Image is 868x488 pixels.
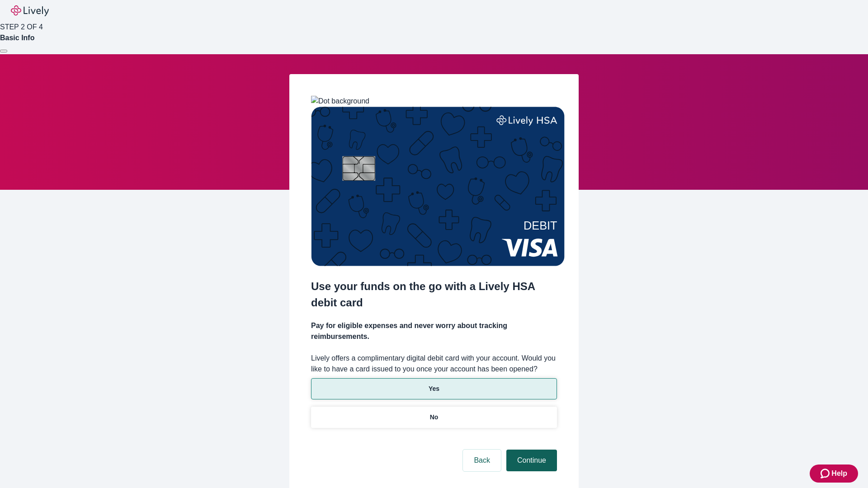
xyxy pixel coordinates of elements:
[311,96,369,107] img: Dot background
[831,468,847,479] span: Help
[311,278,557,311] h2: Use your funds on the go with a Lively HSA debit card
[506,450,557,471] button: Continue
[821,468,831,479] svg: Zendesk support icon
[311,407,557,428] button: No
[463,450,501,471] button: Back
[311,320,557,342] h4: Pay for eligible expenses and never worry about tracking reimbursements.
[430,413,439,422] p: No
[429,384,439,394] p: Yes
[810,465,858,483] button: Zendesk support iconHelp
[311,378,557,399] button: Yes
[311,353,557,375] label: Lively offers a complimentary digital debit card with your account. Would you like to have a card...
[311,107,565,266] img: Debit card
[11,5,49,16] img: Lively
